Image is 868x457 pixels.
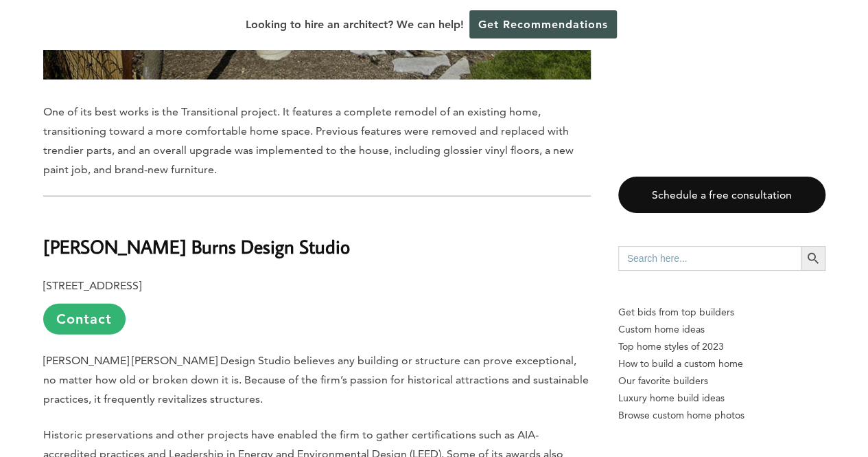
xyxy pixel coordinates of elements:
[618,338,825,355] a: Top home styles of 2023
[43,105,574,176] span: One of its best works is the Transitional project. It features a complete remodel of an existing ...
[43,234,350,258] b: [PERSON_NAME] Burns Design Studio
[806,251,821,266] svg: Search
[618,246,801,271] input: Search here...
[618,304,825,321] p: Get bids from top builders
[618,321,825,338] a: Custom home ideas
[618,177,825,213] a: Schedule a free consultation
[43,304,126,335] a: Contact
[43,354,589,405] span: [PERSON_NAME] [PERSON_NAME] Design Studio believes any building or structure can prove exceptiona...
[43,279,141,292] b: [STREET_ADDRESS]
[605,358,852,441] iframe: Drift Widget Chat Controller
[618,355,825,372] a: How to build a custom home
[469,10,617,38] a: Get Recommendations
